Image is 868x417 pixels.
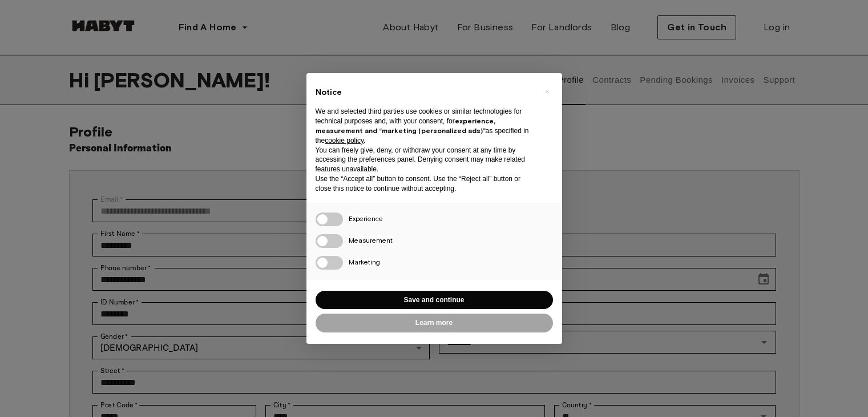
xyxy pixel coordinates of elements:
[316,107,535,145] p: We and selected third parties use cookies or similar technologies for technical purposes and, wit...
[316,87,535,98] h2: Notice
[545,85,549,98] span: ×
[325,137,364,145] a: cookie policy
[316,146,535,174] p: You can freely give, deny, or withdraw your consent at any time by accessing the preferences pane...
[316,291,553,310] button: Save and continue
[538,82,556,101] button: Close this notice
[349,214,383,223] span: Experience
[316,174,535,194] p: Use the “Accept all” button to consent. Use the “Reject all” button or close this notice to conti...
[316,314,553,332] button: Learn more
[349,236,393,244] span: Measurement
[349,258,380,266] span: Marketing
[316,117,495,135] strong: experience, measurement and “marketing (personalized ads)”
